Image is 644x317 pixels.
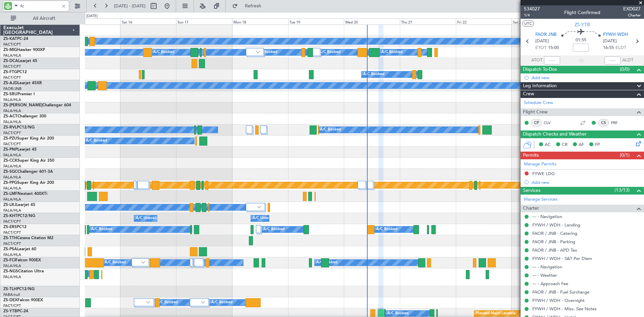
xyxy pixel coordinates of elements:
[381,47,402,57] div: A/C Booked
[3,137,17,141] span: ZS-PZU
[3,97,21,102] a: FALA/HLA
[544,56,560,64] input: --:--
[229,1,269,11] button: Refresh
[3,192,47,196] a: ZS-LMFNextant 400XTi
[576,37,586,44] span: 01:55
[3,119,21,124] a: FALA/HLA
[120,18,176,24] div: Sat 16
[603,38,617,45] span: [DATE]
[3,164,21,169] a: FALA/HLA
[363,69,384,80] div: A/C Booked
[3,130,21,136] a: FACT/CPT
[3,252,21,257] a: FALA/HLA
[3,125,35,129] a: ZS-RVLPC12/NG
[598,119,609,126] div: CS
[288,18,344,24] div: Tue 19
[614,187,630,194] span: (13/13)
[3,37,17,41] span: ZS-KAT
[3,181,17,185] span: ZS-PPG
[3,241,21,246] a: FACT/CPT
[114,3,146,9] span: [DATE] - [DATE]
[3,70,27,74] a: ZS-FTGPC12
[523,82,557,90] span: Leg Information
[3,159,54,163] a: ZS-CCKSuper King Air 350
[3,92,17,96] span: ZS-SRU
[532,298,585,303] a: FYWH / WDH - Overnight
[622,57,633,64] span: ALDT
[3,309,28,313] a: ZS-YTBPC-24
[3,236,53,240] a: ZS-TTHCessna Citation M2
[532,247,577,253] a: FAOR / JNB - APD Tax
[3,269,44,273] a: ZS-NGSCitation Ultra
[623,5,641,12] span: EXD027
[531,57,542,64] span: ATOT
[3,274,21,279] a: FALA/HLA
[524,100,553,106] a: Schedule Crew
[3,203,35,207] a: ZS-LRJLearjet 45
[91,224,112,234] div: A/C Booked
[3,64,21,69] a: FACT/CPT
[535,32,556,38] span: FAOR JNB
[157,298,178,308] div: A/C Booked
[523,90,534,98] span: Crew
[3,108,21,113] a: FALA/HLA
[523,205,539,212] span: Charter
[3,103,71,107] a: ZS-[PERSON_NAME]Challenger 604
[256,51,260,53] img: arrow-gray.svg
[532,214,562,219] a: --- - Navigation
[615,45,626,51] span: ELDT
[7,13,73,24] button: All Aircraft
[146,301,150,304] img: arrow-gray.svg
[575,21,590,28] span: ZS-YTB
[176,18,232,24] div: Sun 17
[400,18,456,24] div: Thu 21
[344,18,400,24] div: Wed 20
[532,256,592,261] a: FYWH / WDH - S&T Per Diem
[524,5,540,12] span: 534027
[3,48,45,52] a: ZS-MIGHawker 900XP
[532,281,568,286] a: --- - Approach Fee
[532,171,555,176] div: FYWE LDG
[3,114,46,118] a: ZS-ACTChallenger 300
[3,170,17,174] span: ZS-SGC
[3,292,20,297] a: FABA/null
[3,142,21,147] a: FACT/CPT
[532,306,597,312] a: FYWH / WDH - Misc. See Notes
[603,32,628,38] span: FYWH WDH
[320,125,341,135] div: A/C Booked
[376,224,397,234] div: A/C Booked
[3,75,21,80] a: FACT/CPT
[153,47,174,57] div: A/C Booked
[531,119,542,126] div: CP
[3,81,17,85] span: ZS-AJD
[3,70,17,74] span: ZS-FTG
[544,120,559,126] a: CLV
[523,152,539,159] span: Permits
[562,142,568,148] span: CR
[3,303,21,308] a: FACT/CPT
[257,206,261,208] img: arrow-gray.svg
[620,152,630,159] span: (0/1)
[532,289,589,295] a: FAOR / JNB - Fuel Surcharge
[532,239,575,245] a: FAOR / JNB - Parking
[3,137,54,141] a: ZS-PZUSuper King Air 200
[3,263,21,268] a: FALA/HLA
[3,258,15,262] span: ZS-FCI
[579,142,584,148] span: AF
[595,142,600,148] span: FP
[523,66,557,73] span: Dispatch To-Dos
[523,108,548,116] span: Flight Crew
[512,18,568,24] div: Sat 23
[3,175,21,180] a: FALA/HLA
[3,225,17,229] span: ZS-ERS
[211,298,232,308] div: A/C Booked
[86,13,98,19] div: [DATE]
[3,258,41,262] a: ZS-FCIFalcon 900EX
[256,47,277,57] div: A/C Booked
[3,192,17,196] span: ZS-LMF
[523,130,587,138] span: Dispatch Checks and Weather
[524,196,557,203] a: Manage Services
[3,114,17,118] span: ZS-ACT
[532,230,577,236] a: FAOR / JNB - Catering
[3,81,42,85] a: ZS-AJDLearjet 45XR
